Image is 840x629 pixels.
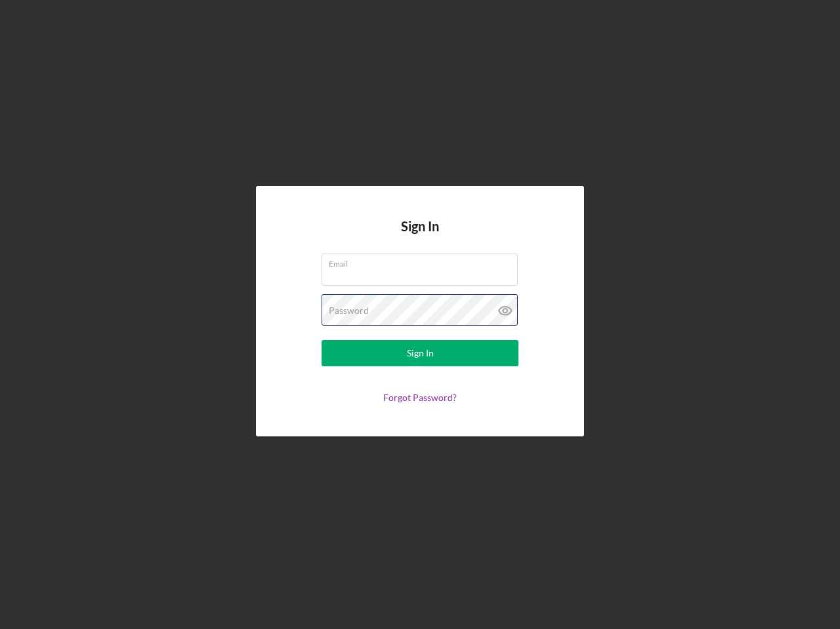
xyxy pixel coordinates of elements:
[322,340,518,366] button: Sign In
[329,305,369,316] label: Password
[329,254,518,269] label: Email
[401,219,439,254] h4: Sign In
[383,392,457,403] a: Forgot Password?
[407,340,434,366] div: Sign In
